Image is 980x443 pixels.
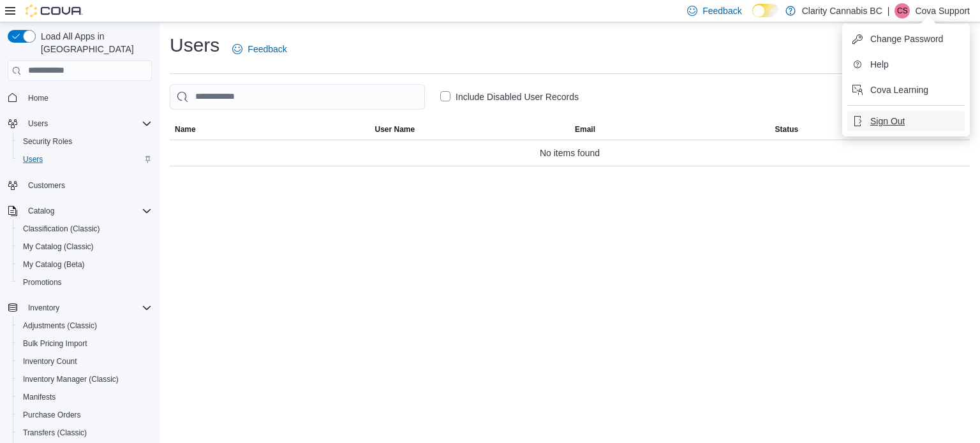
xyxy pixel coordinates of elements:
[23,203,152,219] span: Catalog
[18,134,152,149] span: Security Roles
[18,134,77,149] a: Security Roles
[13,150,157,168] button: Users
[18,389,61,405] a: Manifests
[18,425,92,440] a: Transfers (Classic)
[36,30,152,55] span: Load All Apps in [GEOGRAPHIC_DATA]
[23,116,53,131] button: Users
[23,300,152,316] span: Inventory
[23,203,59,219] button: Catalog
[18,152,48,167] a: Users
[575,124,595,134] span: Email
[3,115,157,133] button: Users
[13,273,157,291] button: Promotions
[13,238,157,256] button: My Catalog (Classic)
[802,3,882,18] p: Clarity Cannabis BC
[18,257,90,272] a: My Catalog (Beta)
[13,370,157,388] button: Inventory Manager (Classic)
[28,119,48,129] span: Users
[13,406,157,424] button: Purchase Orders
[175,124,196,134] span: Name
[23,177,152,193] span: Customers
[752,4,779,17] input: Dark Mode
[23,90,152,106] span: Home
[775,124,799,134] span: Status
[847,111,965,131] button: Sign Out
[847,29,965,49] button: Change Password
[897,3,908,18] span: CS
[18,407,152,423] span: Purchase Orders
[540,145,600,161] span: No items found
[375,124,415,134] span: User Name
[28,303,59,313] span: Inventory
[18,354,152,369] span: Inventory Count
[3,299,157,317] button: Inventory
[895,3,910,18] div: Cova Support
[18,336,93,351] a: Bulk Pricing Import
[23,374,119,384] span: Inventory Manager (Classic)
[870,115,905,127] span: Sign Out
[23,178,70,193] a: Customers
[227,36,292,62] a: Feedback
[18,318,102,333] a: Adjustments (Classic)
[870,58,889,71] span: Help
[18,239,99,254] a: My Catalog (Classic)
[170,33,219,58] h1: Users
[13,335,157,352] button: Bulk Pricing Import
[13,220,157,238] button: Classification (Classic)
[18,407,86,423] a: Purchase Orders
[870,33,943,45] span: Change Password
[18,239,152,254] span: My Catalog (Classic)
[28,93,48,103] span: Home
[23,116,152,131] span: Users
[702,4,741,17] span: Feedback
[18,372,152,387] span: Inventory Manager (Classic)
[13,133,157,150] button: Security Roles
[23,154,43,164] span: Users
[23,259,85,270] span: My Catalog (Beta)
[18,372,124,387] a: Inventory Manager (Classic)
[13,424,157,442] button: Transfers (Classic)
[18,152,152,167] span: Users
[23,410,81,420] span: Purchase Orders
[248,43,286,55] span: Feedback
[18,318,152,333] span: Adjustments (Classic)
[23,356,77,367] span: Inventory Count
[870,84,928,96] span: Cova Learning
[23,277,62,287] span: Promotions
[440,89,579,105] label: Include Disabled User Records
[18,389,152,405] span: Manifests
[23,242,94,252] span: My Catalog (Classic)
[13,256,157,273] button: My Catalog (Beta)
[18,221,152,236] span: Classification (Classic)
[23,392,56,402] span: Manifests
[13,317,157,335] button: Adjustments (Classic)
[23,136,72,147] span: Security Roles
[28,180,65,191] span: Customers
[18,275,152,290] span: Promotions
[18,257,152,272] span: My Catalog (Beta)
[18,275,67,290] a: Promotions
[28,206,54,216] span: Catalog
[23,338,87,349] span: Bulk Pricing Import
[23,428,87,438] span: Transfers (Classic)
[3,176,157,194] button: Customers
[847,54,965,75] button: Help
[18,336,152,351] span: Bulk Pricing Import
[915,3,970,18] p: Cova Support
[13,352,157,370] button: Inventory Count
[23,300,64,316] button: Inventory
[18,425,152,440] span: Transfers (Classic)
[26,4,83,17] img: Cova
[23,224,100,234] span: Classification (Classic)
[887,3,890,18] p: |
[23,91,54,106] a: Home
[13,388,157,406] button: Manifests
[3,202,157,220] button: Catalog
[847,80,965,100] button: Cova Learning
[3,89,157,107] button: Home
[23,321,97,331] span: Adjustments (Classic)
[18,354,82,369] a: Inventory Count
[18,221,105,236] a: Classification (Classic)
[752,17,753,18] span: Dark Mode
